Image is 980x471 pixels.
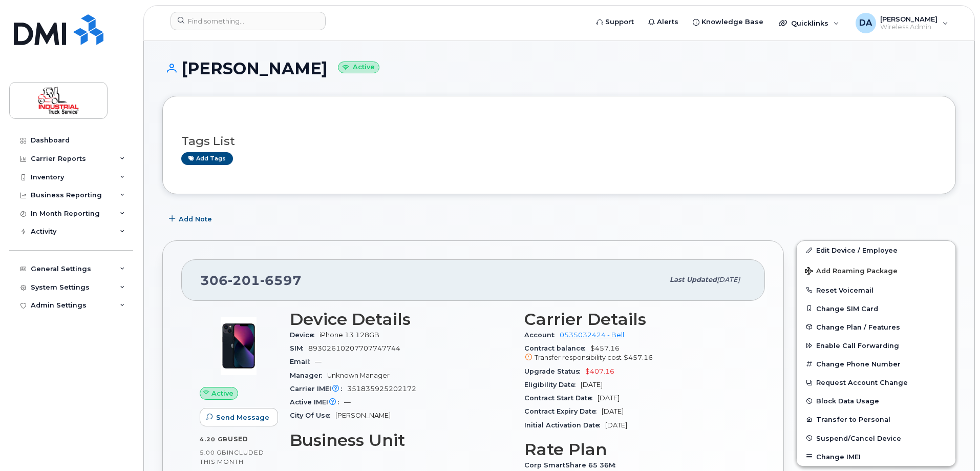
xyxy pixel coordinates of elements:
[524,394,598,402] span: Contract Start Date
[290,398,344,406] span: Active IMEI
[797,281,955,299] button: Reset Voicemail
[228,273,260,288] span: 201
[797,241,955,259] a: Edit Device / Employee
[338,62,379,73] small: Active
[602,407,624,415] span: [DATE]
[797,429,955,447] button: Suspend/Cancel Device
[179,214,212,224] span: Add Note
[347,385,416,393] span: 351835925202172
[797,299,955,318] button: Change SIM Card
[797,373,955,392] button: Request Account Change
[200,408,278,426] button: Send Message
[816,342,899,350] span: Enable Call Forwarding
[797,410,955,428] button: Transfer to Personal
[315,358,322,365] span: —
[797,447,955,466] button: Change IMEI
[319,331,379,339] span: iPhone 13 128GB
[181,152,233,165] a: Add tags
[524,367,585,375] span: Upgrade Status
[524,344,747,363] span: $457.16
[524,421,605,429] span: Initial Activation Date
[670,276,717,283] span: Last updated
[816,323,900,331] span: Change Plan / Features
[605,421,627,429] span: [DATE]
[216,413,269,422] span: Send Message
[717,276,740,283] span: [DATE]
[260,273,302,288] span: 6597
[581,381,603,388] span: [DATE]
[308,344,400,352] span: 89302610207707747744
[290,344,308,352] span: SIM
[797,318,955,336] button: Change Plan / Features
[524,310,747,329] h3: Carrier Details
[162,59,956,77] h1: [PERSON_NAME]
[162,210,221,228] button: Add Note
[200,436,228,443] span: 4.20 GB
[524,440,747,459] h3: Rate Plan
[524,381,581,388] span: Eligibility Date
[181,135,937,148] h3: Tags List
[797,336,955,355] button: Enable Call Forwarding
[290,412,335,419] span: City Of Use
[211,388,233,398] span: Active
[208,315,269,377] img: image20231002-3703462-1ig824h.jpeg
[228,435,248,443] span: used
[290,331,319,339] span: Device
[805,267,898,277] span: Add Roaming Package
[585,367,614,375] span: $407.16
[797,355,955,373] button: Change Phone Number
[290,358,315,365] span: Email
[290,372,327,379] span: Manager
[560,331,624,339] a: 0535032424 - Bell
[344,398,351,406] span: —
[524,407,602,415] span: Contract Expiry Date
[290,310,512,329] h3: Device Details
[524,331,560,339] span: Account
[335,412,391,419] span: [PERSON_NAME]
[290,431,512,449] h3: Business Unit
[327,372,390,379] span: Unknown Manager
[535,354,622,361] span: Transfer responsibility cost
[797,392,955,410] button: Block Data Usage
[624,354,653,361] span: $457.16
[598,394,620,402] span: [DATE]
[816,434,901,442] span: Suspend/Cancel Device
[524,344,590,352] span: Contract balance
[797,260,955,281] button: Add Roaming Package
[290,385,347,393] span: Carrier IMEI
[524,461,621,469] span: Corp SmartShare 65 36M
[200,449,227,456] span: 5.00 GB
[200,273,302,288] span: 306
[200,448,264,465] span: included this month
